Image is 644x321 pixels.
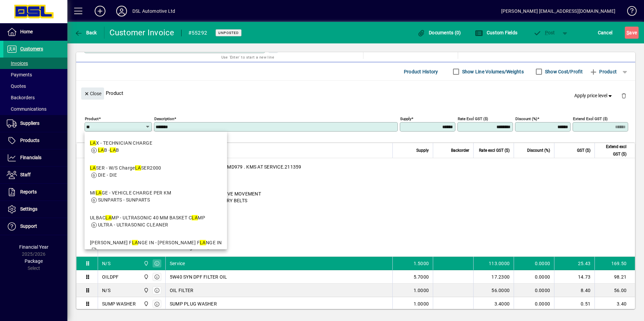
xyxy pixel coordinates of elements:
em: LA [90,165,96,171]
button: Delete [616,87,632,104]
app-page-header-button: Delete [616,93,632,99]
span: Service [170,260,185,267]
span: Discount (%) [527,147,550,154]
span: ULTRA - ULTRASONIC CLEANER [98,222,168,227]
span: Back [74,30,97,35]
span: Home [20,29,33,34]
button: Profile [111,5,132,17]
span: Products [20,138,39,143]
span: B - B [98,147,119,153]
a: Payments [3,69,67,80]
td: 98.21 [594,270,635,284]
span: Payments [7,72,32,77]
span: 5.7000 [414,274,429,280]
button: Cancel [596,27,614,39]
span: SUMP PLUG WASHER [170,300,217,307]
div: SER - W/S Charge SER2000 [90,165,161,172]
a: Staff [3,167,67,183]
mat-label: Extend excl GST ($) [573,116,608,121]
div: SERVICE. HOLDEN TRAILBLAZER REG LMD979 . KMS AT SERVICE.211359 DRAIN OIL FROM ENGINE CHECK AND SE... [98,158,635,256]
div: SUMP WASHER [102,300,136,307]
span: Product History [404,66,438,77]
a: Invoices [3,58,67,69]
a: Settings [3,201,67,218]
span: Financial Year [19,244,49,250]
a: Financials [3,149,67,166]
button: Save [625,27,639,39]
td: 169.50 [594,257,635,270]
span: Support [20,223,37,229]
div: #55292 [188,28,207,38]
em: LA [96,190,102,195]
em: LA [110,147,116,153]
span: Custom Fields [475,30,517,35]
span: Central [142,300,150,308]
div: Product [76,81,635,105]
span: Close [84,88,101,99]
span: Central [142,273,150,281]
span: Unposted [218,31,239,35]
span: 5W40 SYN DPF FILTER OIL [170,274,227,280]
app-page-header-button: Close [79,90,106,96]
span: Backorder [451,147,469,154]
a: Knowledge Base [622,1,636,23]
span: 1.0000 [414,287,429,294]
td: 3.40 [594,297,635,311]
span: Customers [20,46,43,51]
div: 3.4000 [478,300,510,307]
div: [PERSON_NAME] F NGE IN - [PERSON_NAME] F NGE IN [90,239,222,246]
span: 1.5000 [414,260,429,267]
td: 56.00 [594,284,635,297]
em: LA [192,215,198,220]
button: Product History [401,66,441,78]
td: 0.0000 [514,270,554,284]
div: MI GE - VEHICLE CHARGE PER KM [90,189,171,197]
label: Show Cost/Profit [544,68,583,75]
span: Central [142,260,150,267]
div: DSL Automotive Ltd [132,6,175,16]
span: DIE - DIE [98,172,117,178]
span: Communications [7,106,46,112]
span: Suppliers [20,120,39,126]
span: Backorders [7,95,35,100]
button: Close [81,87,104,100]
a: Products [3,132,67,149]
a: Backorders [3,92,67,103]
div: N/S [102,287,110,294]
div: [PERSON_NAME] [EMAIL_ADDRESS][DOMAIN_NAME] [501,6,615,16]
mat-option: LASER - W/S Charge LASER2000 [85,159,227,184]
span: Quotes [7,83,26,89]
div: N/S [102,260,110,267]
span: Package [25,258,43,264]
mat-label: Supply [400,116,411,121]
span: Central [142,287,150,294]
em: LA [98,147,104,153]
a: Support [3,218,67,235]
label: Show Line Volumes/Weights [461,68,524,75]
a: Reports [3,184,67,201]
span: Settings [20,206,37,212]
td: 0.0000 [514,297,554,311]
mat-hint: Use 'Enter' to start a new line [221,53,274,61]
span: SUNPARTS - SUNPARTS [98,197,150,203]
a: Quotes [3,80,67,92]
mat-option: LE CUMMINS FLANGE IN - LE CUMMINS FLANGE IN [85,234,227,259]
span: ost [533,30,555,35]
a: Home [3,24,67,40]
mat-label: Description [154,116,174,121]
em: LA [135,165,141,171]
td: 0.0000 [514,257,554,270]
mat-option: LAX - TECHNICIAN CHARGE [85,134,227,159]
div: 56.0000 [478,287,510,294]
button: Post [530,27,558,39]
div: Customer Invoice [109,27,174,38]
button: Add [89,5,111,17]
span: S [626,30,629,35]
em: LA [200,240,206,245]
span: 1.0000 [414,300,429,307]
td: 14.73 [554,270,594,284]
button: Back [73,27,99,39]
span: Rate excl GST ($) [479,147,510,154]
mat-option: MILAGE - VEHICLE CHARGE PER KM [85,184,227,209]
button: Apply price level [572,90,616,102]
